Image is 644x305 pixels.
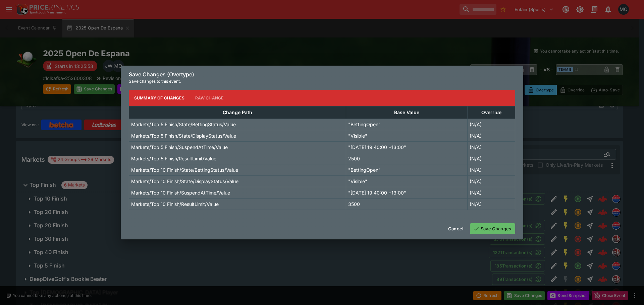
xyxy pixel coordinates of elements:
button: Summary of Changes [129,90,190,106]
td: (N/A) [468,141,515,153]
p: Markets/Top 10 Finish/SuspendAtTime/Value [131,189,230,196]
td: "[DATE] 19:40:00 +13:00" [346,187,468,198]
td: 2500 [346,153,468,164]
p: Markets/Top 5 Finish/ResultLimit/Value [131,155,216,162]
td: 3500 [346,198,468,210]
button: Save Changes [470,223,515,234]
button: Cancel [444,223,467,234]
td: (N/A) [468,119,515,130]
p: Save changes to this event. [129,78,515,85]
td: "[DATE] 19:40:00 +13:00" [346,141,468,153]
th: Override [468,106,515,119]
button: Raw Change [190,90,229,106]
p: Markets/Top 10 Finish/ResultLimit/Value [131,201,219,208]
th: Change Path [129,106,346,119]
td: "BettingOpen" [346,119,468,130]
td: (N/A) [468,153,515,164]
p: Markets/Top 5 Finish/SuspendAtTime/Value [131,144,228,151]
h6: Save Changes (Overtype) [129,71,515,78]
p: Markets/Top 10 Finish/State/BettingStatus/Value [131,166,238,173]
p: Markets/Top 5 Finish/State/BettingStatus/Value [131,121,236,128]
td: (N/A) [468,175,515,187]
td: (N/A) [468,164,515,175]
th: Base Value [346,106,468,119]
td: "Visible" [346,175,468,187]
td: "Visible" [346,130,468,141]
td: "BettingOpen" [346,164,468,175]
p: Markets/Top 5 Finish/State/DisplayStatus/Value [131,132,236,139]
td: (N/A) [468,187,515,198]
td: (N/A) [468,198,515,210]
p: Markets/Top 10 Finish/State/DisplayStatus/Value [131,178,238,185]
td: (N/A) [468,130,515,141]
